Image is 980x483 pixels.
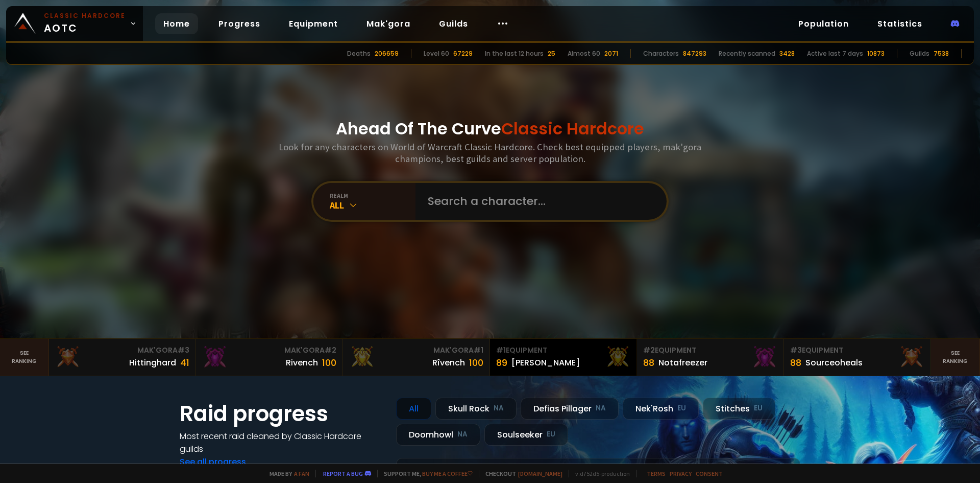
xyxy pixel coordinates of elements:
[196,339,343,376] a: Mak'Gora#2Rivench100
[180,398,384,430] h1: Raid progress
[703,398,775,420] div: Stitches
[547,429,555,440] small: EU
[49,339,196,376] a: Mak'Gora#3Hittinghard41
[178,345,189,355] span: # 3
[494,403,504,413] small: NA
[790,13,857,34] a: Population
[263,470,309,477] span: Made by
[790,345,924,356] div: Equipment
[6,6,143,41] a: Classic HardcoreAOTC
[349,345,483,356] div: Mak'Gora
[330,192,415,199] div: realm
[496,345,630,356] div: Equipment
[294,470,309,477] a: a fan
[422,183,654,220] input: Search a character...
[202,345,336,356] div: Mak'Gora
[343,339,490,376] a: Mak'Gora#1Rîvench100
[867,49,885,58] div: 10873
[784,339,931,376] a: #3Equipment88Sourceoheals
[790,345,802,355] span: # 3
[377,470,473,477] span: Support me,
[210,13,268,34] a: Progress
[805,356,863,369] div: Sourceoheals
[604,49,618,58] div: 2071
[869,13,930,34] a: Statistics
[696,470,723,477] a: Consent
[496,356,507,370] div: 89
[155,13,198,34] a: Home
[424,49,449,58] div: Level 60
[496,345,506,355] span: # 1
[647,470,666,477] a: Terms
[336,117,644,141] h1: Ahead Of The Curve
[55,345,189,356] div: Mak'Gora
[568,49,600,58] div: Almost 60
[129,356,176,369] div: Hittinghard
[474,345,483,355] span: # 1
[180,456,246,468] a: See all progress
[44,11,126,20] small: Classic Hardcore
[325,345,336,355] span: # 2
[347,49,371,58] div: Deaths
[479,470,562,477] span: Checkout
[658,356,707,369] div: Notafreezer
[518,470,562,477] a: [DOMAIN_NAME]
[375,49,399,58] div: 206659
[431,13,476,34] a: Guilds
[934,49,949,58] div: 7538
[643,345,655,355] span: # 2
[453,49,473,58] div: 67229
[596,403,606,413] small: NA
[931,339,980,376] a: Seeranking
[683,49,706,58] div: 847293
[286,356,318,369] div: Rivench
[501,117,644,140] span: Classic Hardcore
[511,356,580,369] div: [PERSON_NAME]
[432,356,465,369] div: Rîvench
[910,49,929,58] div: Guilds
[807,49,863,58] div: Active last 7 days
[670,470,692,477] a: Privacy
[330,199,415,211] div: All
[637,339,784,376] a: #2Equipment88Notafreezer
[521,398,619,420] div: Defias Pillager
[322,356,336,370] div: 100
[396,398,431,420] div: All
[643,345,777,356] div: Equipment
[180,430,384,455] h4: Most recent raid cleaned by Classic Hardcore guilds
[457,429,468,440] small: NA
[623,398,699,420] div: Nek'Rosh
[180,356,189,370] div: 41
[281,13,346,34] a: Equipment
[643,49,679,58] div: Characters
[396,424,480,446] div: Doomhowl
[358,13,419,34] a: Mak'gora
[754,403,763,413] small: EU
[719,49,775,58] div: Recently scanned
[485,49,544,58] div: In the last 12 hours
[323,470,363,477] a: Report a bug
[677,403,686,413] small: EU
[484,424,568,446] div: Soulseeker
[275,141,705,165] h3: Look for any characters on World of Warcraft Classic Hardcore. Check best equipped players, mak'g...
[490,339,637,376] a: #1Equipment89[PERSON_NAME]
[469,356,483,370] div: 100
[779,49,795,58] div: 3428
[643,356,654,370] div: 88
[569,470,630,477] span: v. d752d5 - production
[422,470,473,477] a: Buy me a coffee
[435,398,517,420] div: Skull Rock
[548,49,555,58] div: 25
[790,356,801,370] div: 88
[44,11,126,36] span: AOTC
